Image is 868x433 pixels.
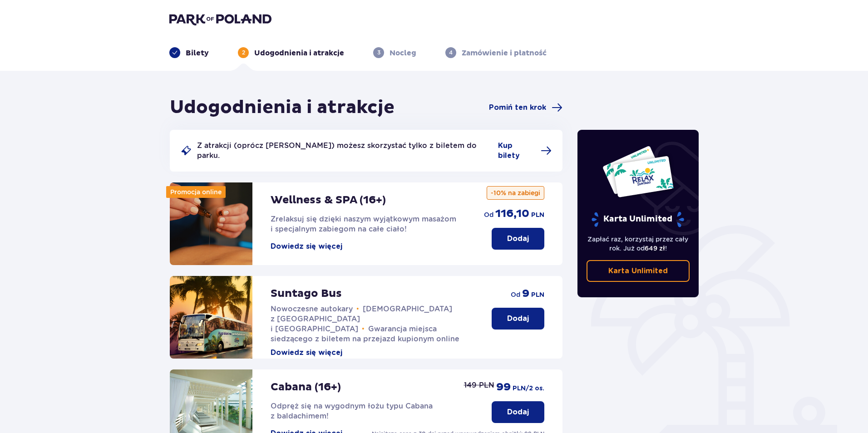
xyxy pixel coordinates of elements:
p: Udogodnienia i atrakcje [254,48,344,58]
span: • [362,325,365,334]
p: 149 PLN [464,380,494,390]
div: Promocja online [166,186,226,198]
p: 4 [449,49,453,57]
p: Nocleg [390,48,416,58]
img: attraction [170,276,252,359]
p: 2 [242,49,245,57]
p: PLN [531,290,544,300]
p: Dodaj [507,314,529,324]
p: Suntago Bus [271,287,342,300]
img: Park of Poland logo [169,13,271,25]
p: Karta Unlimited [608,266,668,276]
p: Dodaj [507,407,529,417]
p: 116,10 [495,207,529,221]
p: od [484,210,493,219]
button: Dowiedz się więcej [271,348,342,358]
button: Dodaj [492,401,544,423]
p: Zamówienie i płatność [462,48,547,58]
p: Karta Unlimited [591,212,685,227]
img: attraction [170,182,252,265]
p: -10% na zabiegi [487,186,544,200]
p: 9 [522,287,529,300]
a: Pomiń ten krok [489,102,562,113]
span: [DEMOGRAPHIC_DATA] z [GEOGRAPHIC_DATA] i [GEOGRAPHIC_DATA] [271,305,452,333]
span: 649 zł [645,245,665,252]
span: Zrelaksuj się dzięki naszym wyjątkowym masażom i specjalnym zabiegom na całe ciało! [271,215,456,233]
p: Wellness & SPA (16+) [271,193,386,207]
span: Odpręż się na wygodnym łożu typu Cabana z baldachimem! [271,402,433,420]
button: Dodaj [492,308,544,330]
p: Bilety [186,48,209,58]
button: Dodaj [492,228,544,250]
p: od [511,290,520,299]
a: Karta Unlimited [587,260,690,282]
p: 3 [377,49,380,57]
a: Kup bilety [498,141,552,161]
p: Dodaj [507,234,529,244]
p: 99 [496,380,511,394]
p: Z atrakcji (oprócz [PERSON_NAME]) możesz skorzystać tylko z biletem do parku. [197,141,493,161]
h1: Udogodnienia i atrakcje [170,96,395,119]
span: Pomiń ten krok [489,103,546,113]
p: Zapłać raz, korzystaj przez cały rok. Już od ! [587,235,690,253]
button: Dowiedz się więcej [271,241,342,251]
p: PLN [531,211,544,220]
span: Nowoczesne autokary [271,305,353,313]
span: • [356,305,359,314]
p: Cabana (16+) [271,380,341,394]
span: Kup bilety [498,141,535,161]
p: PLN /2 os. [513,384,544,393]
